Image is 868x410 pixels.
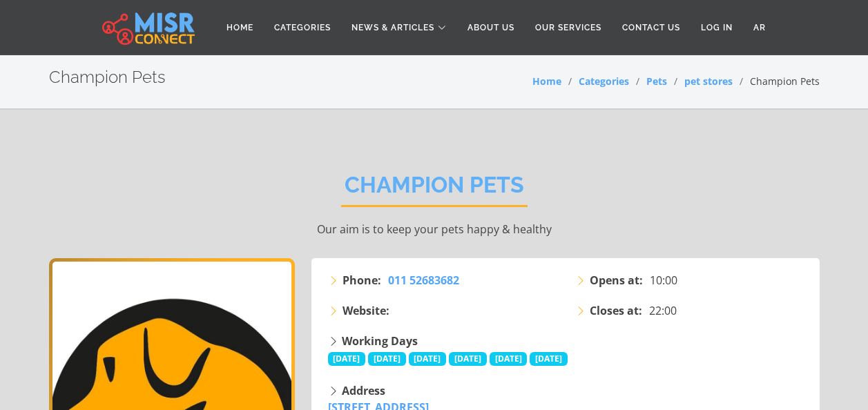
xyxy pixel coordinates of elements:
[650,272,677,289] span: 10:00
[525,14,612,41] a: Our Services
[449,352,487,366] span: [DATE]
[691,14,743,41] a: Log in
[341,172,528,207] h2: Champion Pets
[216,14,264,41] a: Home
[579,75,629,88] a: Categories
[102,10,195,45] img: main.misr_connect
[388,272,459,289] a: 011 52683682
[743,14,776,41] a: AR
[646,75,667,88] a: Pets
[49,221,820,237] p: Our aim is to keep your pets happy & healthy
[649,302,677,319] span: 22:00
[341,14,457,41] a: News & Articles
[409,352,447,366] span: [DATE]
[342,383,385,398] strong: Address
[49,68,166,88] h2: Champion Pets
[351,21,434,34] span: News & Articles
[530,352,568,366] span: [DATE]
[264,14,341,41] a: Categories
[328,352,366,366] span: [DATE]
[684,75,733,88] a: pet stores
[388,273,459,288] span: 011 52683682
[457,14,525,41] a: About Us
[343,302,389,319] strong: Website:
[342,333,418,349] strong: Working Days
[590,302,642,319] strong: Closes at:
[612,14,691,41] a: Contact Us
[490,352,528,366] span: [DATE]
[590,272,643,289] strong: Opens at:
[343,272,381,289] strong: Phone:
[368,352,406,366] span: [DATE]
[733,74,820,88] li: Champion Pets
[532,75,561,88] a: Home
